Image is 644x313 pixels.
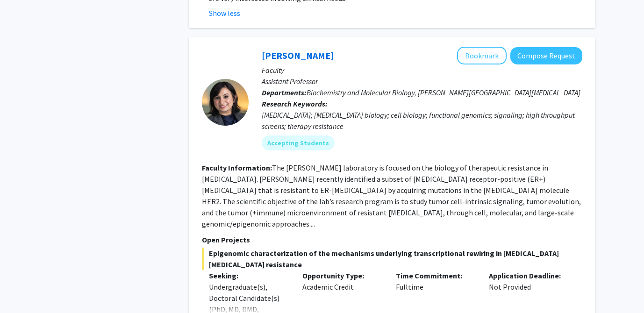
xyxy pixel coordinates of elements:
p: Application Deadline: [489,270,568,281]
p: Assistant Professor [262,76,582,87]
button: Add Utthara Nayar to Bookmarks [457,47,507,64]
iframe: Chat [7,271,40,306]
p: Open Projects [202,234,582,245]
span: Epigenomic characterization of the mechanisms underlying transcriptional rewiring in [MEDICAL_DAT... [202,248,582,270]
span: Biochemistry and Molecular Biology, [PERSON_NAME][GEOGRAPHIC_DATA][MEDICAL_DATA] [307,88,580,97]
a: [PERSON_NAME] [262,50,334,61]
button: Show less [209,7,240,19]
fg-read-more: The [PERSON_NAME] laboratory is focused on the biology of therapeutic resistance in [MEDICAL_DATA... [202,163,581,228]
b: Research Keywords: [262,99,328,108]
p: Opportunity Type: [302,270,382,281]
b: Departments: [262,88,307,97]
p: Time Commitment: [396,270,475,281]
mat-chip: Accepting Students [262,135,335,150]
p: Faculty [262,64,582,76]
button: Compose Request to Utthara Nayar [510,47,582,64]
b: Faculty Information: [202,163,272,172]
div: [MEDICAL_DATA]; [MEDICAL_DATA] biology; cell biology; functional genomics; signaling; high throug... [262,109,582,132]
p: Seeking: [209,270,288,281]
